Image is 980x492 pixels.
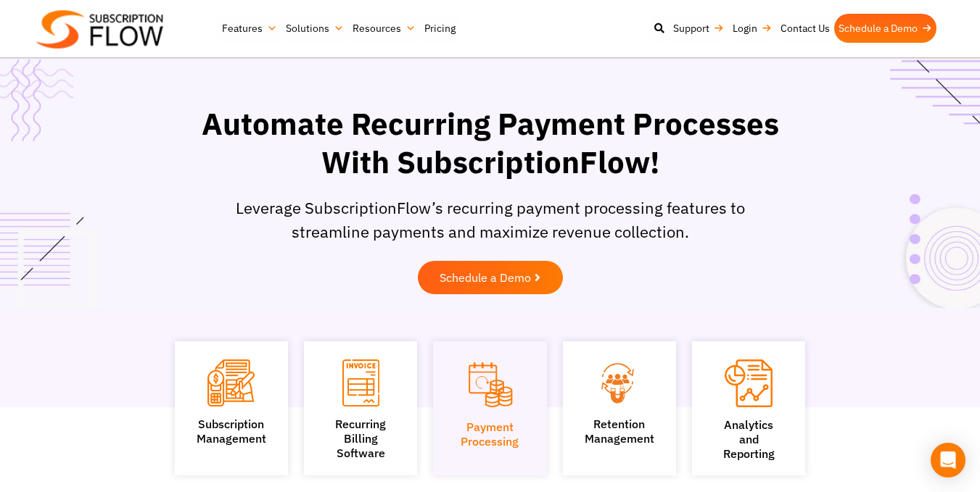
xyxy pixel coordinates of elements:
img: Retention Management icon [585,359,655,406]
a: SubscriptionManagement [197,417,266,446]
img: Subscription Management icon [207,359,255,406]
span: Schedule a Demo [440,272,531,283]
div: Open Intercom Messenger [931,443,965,478]
img: Payment Processing icon [466,359,514,409]
h1: Automate Recurring Payment Processes With SubscriptionFlow! [189,105,791,181]
a: Resources [348,14,420,43]
p: Leverage SubscriptionFlow’s recurring payment processing features to streamline payments and maxi... [226,196,755,243]
a: Features [218,14,281,43]
a: Support [669,14,728,43]
img: Analytics and Reporting icon [725,359,773,407]
img: Recurring Billing Software icon [342,359,379,406]
a: Schedule a Demo [418,261,563,294]
a: Analytics andReporting [723,417,775,461]
a: PaymentProcessing [461,420,519,449]
a: Solutions [281,14,348,43]
a: Schedule a Demo [834,14,936,43]
a: Recurring Billing Software [335,417,386,460]
a: Pricing [420,14,460,43]
a: Contact Us [776,14,834,43]
a: Retention Management [585,417,654,446]
a: Login [728,14,776,43]
img: Subscriptionflow [36,10,163,49]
